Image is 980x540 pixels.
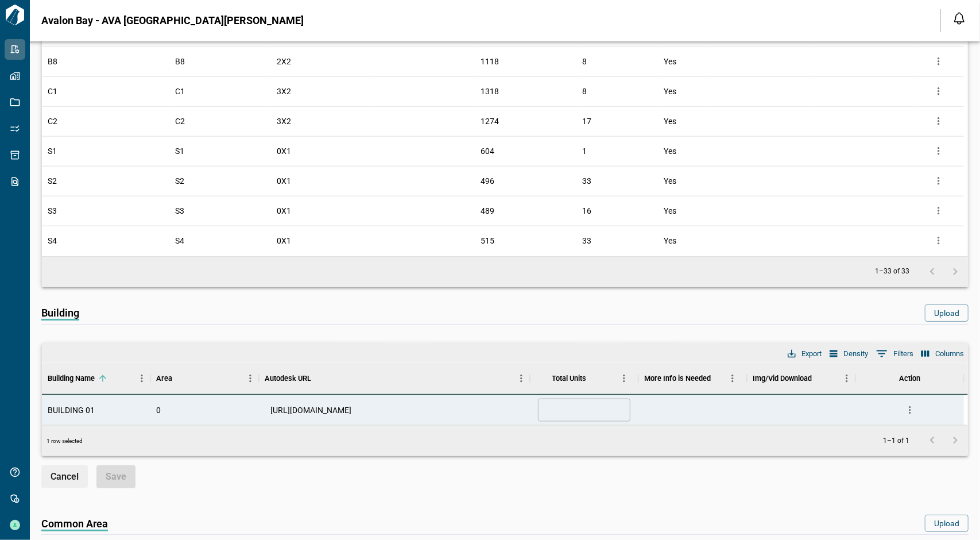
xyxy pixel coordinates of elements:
[95,371,111,387] button: Sort
[48,205,57,217] span: S3
[48,404,95,416] span: BUILDING 01
[664,175,677,187] span: Yes
[711,371,727,387] button: Sort
[855,362,964,395] div: Action
[930,142,947,160] button: more
[150,362,259,395] div: Area
[277,175,291,187] span: 0X1
[133,370,150,387] button: Menu
[925,515,969,532] button: Upload
[51,471,79,483] span: Cancel
[552,362,587,395] div: Total Units
[664,86,677,97] span: Yes
[838,370,855,387] button: Menu
[41,15,304,26] span: Avalon Bay - AVA [GEOGRAPHIC_DATA][PERSON_NAME]
[873,345,916,363] button: Show filters
[41,518,108,531] span: Common Area
[583,146,587,156] span: 1
[638,362,747,395] div: More Info is Needed
[48,235,57,246] span: S4
[47,437,83,445] div: 1 row selected
[583,87,587,96] span: 8
[277,205,291,217] span: 0X1
[950,9,969,28] button: Open notification feed
[664,235,677,246] span: Yes
[156,404,161,416] span: 0
[156,362,172,395] div: Area
[175,115,185,127] span: C2
[481,175,494,187] span: 496
[664,56,677,67] span: Yes
[172,371,188,387] button: Sort
[481,235,494,246] span: 515
[747,362,855,395] div: Img/Vid Download
[875,268,909,275] p: 1–33 of 33
[664,205,677,217] span: Yes
[645,362,711,395] div: More Info is Needed
[664,115,677,127] span: Yes
[583,57,587,66] span: 8
[277,235,291,246] span: 0X1
[277,115,291,127] span: 3X2
[930,172,947,190] button: more
[48,145,57,157] span: S1
[724,370,741,387] button: Menu
[175,145,184,157] span: S1
[583,206,592,215] span: 16
[48,175,57,187] span: S2
[41,307,79,321] span: Building
[481,115,499,127] span: 1274
[277,56,291,67] span: 2X2
[481,205,494,217] span: 489
[664,145,677,157] span: Yes
[48,115,57,127] span: C2
[587,371,603,387] button: Sort
[785,346,824,361] button: Export
[175,56,185,67] span: B8
[175,235,184,246] span: S4
[175,86,185,97] span: C1
[175,205,184,217] span: S3
[530,362,638,395] div: Total Units
[48,86,57,97] span: C1
[513,370,530,387] button: Menu
[259,362,530,395] div: Autodesk URL
[583,176,592,186] span: 33
[615,370,633,387] button: Menu
[919,346,967,361] button: Select columns
[311,371,327,387] button: Sort
[42,362,150,395] div: Building Name
[242,370,259,387] button: Menu
[827,346,871,361] button: Density
[583,236,592,245] span: 33
[812,371,828,387] button: Sort
[277,86,291,97] span: 3X2
[48,56,57,67] span: B8
[48,362,95,395] div: Building Name
[277,145,291,157] span: 0X1
[925,304,969,322] button: Upload
[930,83,947,100] button: more
[883,437,909,445] p: 1–1 of 1
[930,232,947,249] button: more
[265,362,311,395] div: Autodesk URL
[753,362,812,395] div: Img/Vid Download
[481,56,499,67] span: 1118
[270,404,351,416] a: [URL][DOMAIN_NAME]
[930,53,947,70] button: more
[481,86,499,97] span: 1318
[899,362,920,395] div: Action
[901,402,919,419] button: more
[175,175,184,187] span: S2
[583,117,592,126] span: 17
[481,145,494,157] span: 604
[930,113,947,130] button: more
[930,202,947,219] button: more
[41,465,88,488] button: Cancel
